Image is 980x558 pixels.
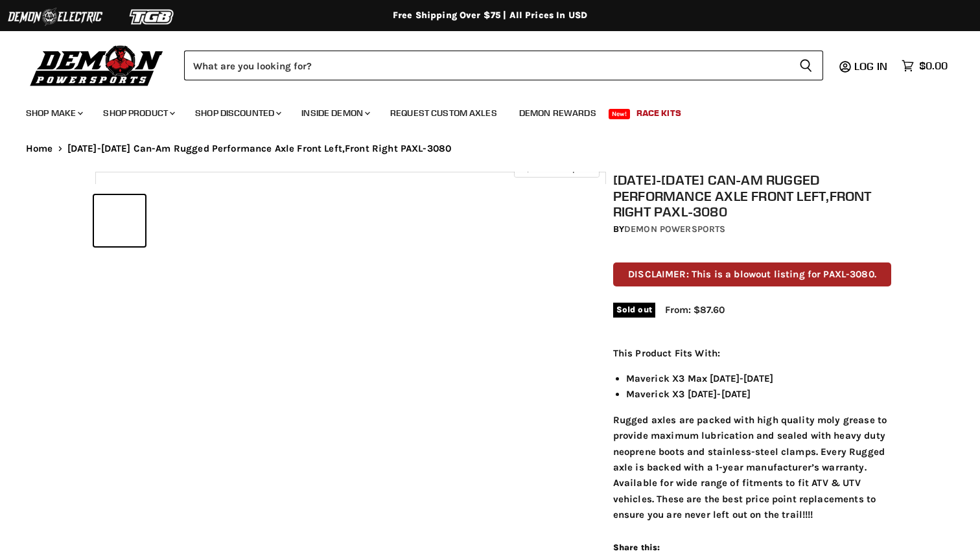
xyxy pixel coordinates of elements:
span: Click to expand [520,163,592,173]
h1: [DATE]-[DATE] Can-Am Rugged Performance Axle Front Left,Front Right PAXL-3080 [613,172,892,220]
a: Request Custom Axles [380,100,507,126]
span: From: $87.60 [665,304,725,316]
p: This Product Fits With: [613,345,892,361]
a: Log in [848,60,895,72]
a: $0.00 [895,56,954,75]
span: $0.00 [919,60,948,72]
span: New! [609,109,631,119]
form: Product [184,51,823,80]
a: Demon Powersports [624,224,725,235]
a: Race Kits [627,100,691,126]
ul: Main menu [16,95,944,126]
div: Rugged axles are packed with high quality moly grease to provide maximum lubrication and sealed w... [613,345,892,523]
a: Shop Product [93,100,183,126]
button: Search [789,51,823,80]
a: Shop Discounted [185,100,289,126]
li: Maverick X3 Max [DATE]-[DATE] [626,371,892,386]
li: Maverick X3 [DATE]-[DATE] [626,386,892,402]
span: Sold out [613,303,655,317]
input: Search [184,51,789,80]
p: DISCLAIMER: This is a blowout listing for PAXL-3080. [613,262,892,286]
a: Demon Rewards [509,100,606,126]
a: Shop Make [16,100,91,126]
span: Log in [854,60,887,73]
span: Share this: [613,542,660,552]
a: Home [26,143,53,154]
button: 2019-2023 Can-Am Rugged Performance Axle Front Left,Front Right PAXL-3080 thumbnail [94,195,145,246]
img: TGB Logo 2 [104,5,201,29]
div: by [613,222,892,237]
img: Demon Electric Logo 2 [6,5,104,29]
span: [DATE]-[DATE] Can-Am Rugged Performance Axle Front Left,Front Right PAXL-3080 [67,143,452,154]
img: Demon Powersports [26,42,168,88]
a: Inside Demon [292,100,378,126]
